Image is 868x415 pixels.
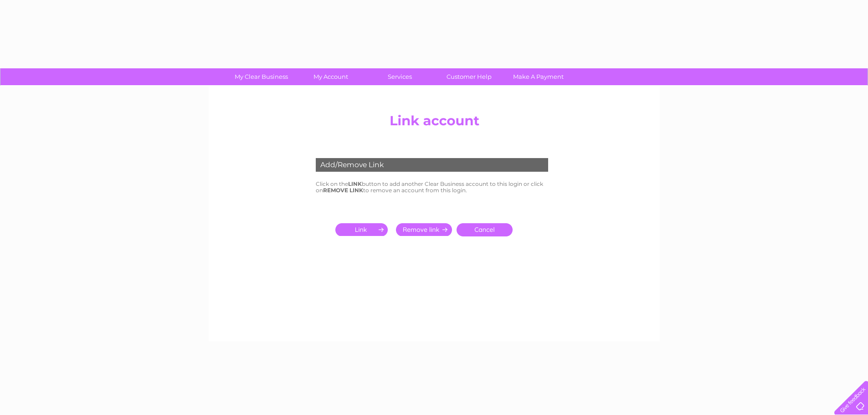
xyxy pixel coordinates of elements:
[431,68,507,85] a: Customer Help
[362,68,437,85] a: Services
[348,180,362,187] b: LINK
[316,158,548,172] div: Add/Remove Link
[457,223,513,236] a: Cancel
[501,68,576,85] a: Make A Payment
[335,223,391,236] input: Submit
[313,179,555,196] td: Click on the button to add another Clear Business account to this login or click on to remove an ...
[396,223,452,236] input: Submit
[323,187,363,194] b: REMOVE LINK
[293,68,368,85] a: My Account
[224,68,299,85] a: My Clear Business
